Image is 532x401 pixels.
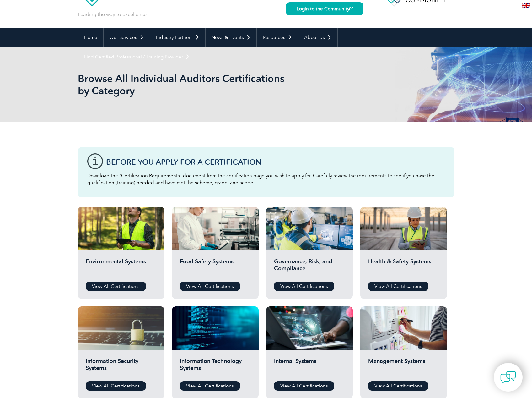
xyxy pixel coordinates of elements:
a: Resources [257,28,298,47]
img: en [522,3,530,8]
h2: Food Safety Systems [180,258,251,277]
h2: Internal Systems [274,358,345,376]
a: View All Certifications [274,282,334,291]
h2: Management Systems [368,358,439,376]
h2: Information Security Systems [86,358,157,376]
a: News & Events [206,28,256,47]
img: open_square.png [349,7,353,10]
img: contact-chat.png [500,370,516,385]
p: Leading the way to excellence [78,11,147,18]
a: View All Certifications [368,381,428,391]
a: View All Certifications [86,381,146,391]
a: Our Services [104,28,150,47]
a: View All Certifications [274,381,334,391]
h3: Before You Apply For a Certification [106,158,445,166]
a: Login to the Community [286,2,363,15]
p: Download the “Certification Requirements” document from the certification page you wish to apply ... [87,172,445,186]
a: View All Certifications [368,282,428,291]
h2: Health & Safety Systems [368,258,439,277]
a: Home [78,28,103,47]
h2: Information Technology Systems [180,358,251,376]
a: About Us [298,28,337,47]
a: Find Certified Professional / Training Provider [78,47,196,67]
a: View All Certifications [86,282,146,291]
h1: Browse All Individual Auditors Certifications by Category [78,72,319,97]
a: View All Certifications [180,381,240,391]
a: Industry Partners [150,28,205,47]
h2: Environmental Systems [86,258,157,277]
a: View All Certifications [180,282,240,291]
h2: Governance, Risk, and Compliance [274,258,345,277]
